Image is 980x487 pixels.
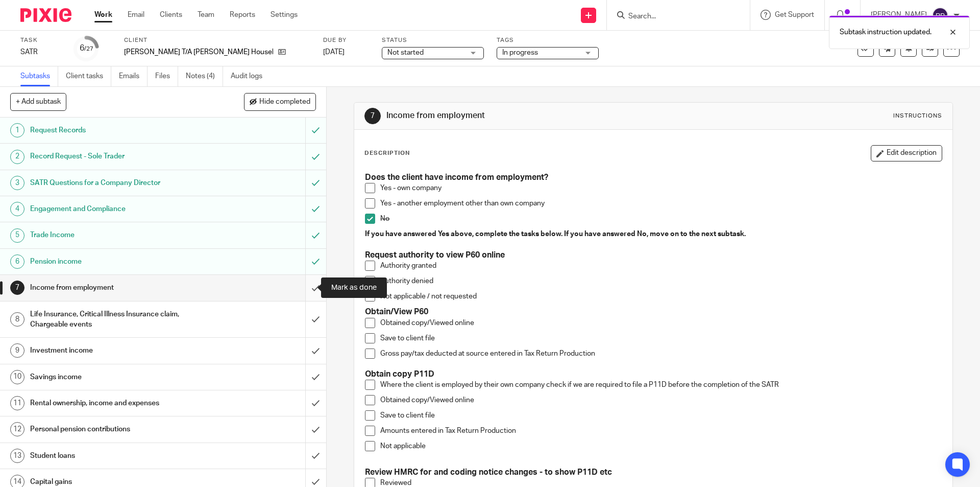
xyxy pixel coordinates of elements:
div: Instructions [893,112,942,120]
div: SATR [20,47,61,57]
p: Authority granted [380,261,941,271]
h1: Engagement and Compliance [30,201,207,217]
a: Notes (4) [186,66,223,86]
div: 12 [10,422,24,436]
strong: Request authority to view P60 online [365,251,505,259]
div: 10 [10,370,24,384]
div: 7 [364,108,381,124]
strong: Obtain/View P60 [365,308,428,316]
p: Save to client file [380,410,941,421]
h1: Trade Income [30,227,207,243]
p: Yes - own company [380,183,941,193]
h1: Request Records [30,123,207,138]
a: Settings [271,10,298,20]
h1: Record Request - Sole Trader [30,149,207,164]
div: 11 [10,396,24,410]
p: No [380,214,941,224]
a: Client tasks [66,66,111,86]
a: Emails [119,66,148,86]
button: Hide completed [244,93,316,110]
p: Description [364,149,410,157]
strong: Review HMRC for and coding notice changes - to show P11D etc [365,468,612,476]
img: svg%3E [932,7,948,24]
label: Client [124,36,310,44]
p: Not applicable / not requested [380,291,941,302]
div: 9 [10,343,24,358]
p: Subtask instruction updated. [840,27,932,37]
h1: Life Insurance, Critical Illness Insurance claim, Chargeable events [30,307,207,333]
h1: Income from employment [386,110,675,121]
a: Files [155,66,178,86]
a: Work [94,10,112,20]
label: Due by [323,36,369,44]
h1: Savings income [30,369,207,385]
div: 3 [10,176,24,190]
label: Task [20,36,61,44]
strong: If you have answered Yes above, complete the tasks below. If you have answered No, move on to the... [365,230,746,238]
div: 5 [10,228,24,243]
p: [PERSON_NAME] T/A [PERSON_NAME] Housekeeping [124,47,273,57]
div: 8 [10,312,24,327]
div: 6 [80,42,93,54]
strong: Does the client have income from employment? [365,173,548,181]
p: Obtained copy/Viewed online [380,318,941,328]
p: Not applicable [380,441,941,451]
a: Subtasks [20,66,58,86]
h1: Student loans [30,448,207,463]
span: Not started [387,49,424,56]
label: Status [382,36,484,44]
a: Clients [160,10,182,20]
h1: Investment income [30,343,207,358]
small: /27 [84,46,93,52]
p: Where the client is employed by their own company check if we are required to file a P11D before ... [380,380,941,390]
a: Email [128,10,144,20]
button: + Add subtask [10,93,66,110]
a: Team [198,10,214,20]
p: Save to client file [380,333,941,343]
p: Amounts entered in Tax Return Production [380,426,941,436]
img: Pixie [20,8,71,22]
p: Gross pay/tax deducted at source entered in Tax Return Production [380,349,941,359]
span: [DATE] [323,49,345,56]
div: 13 [10,449,24,463]
div: 6 [10,254,24,269]
h1: Pension income [30,254,207,269]
div: 1 [10,123,24,137]
h1: Personal pension contributions [30,422,207,437]
h1: Rental ownership, income and expenses [30,396,207,411]
strong: Obtain copy P11D [365,370,434,378]
p: Authority denied [380,276,941,286]
div: 4 [10,202,24,216]
div: 7 [10,281,24,295]
a: Audit logs [231,66,270,86]
h1: Income from employment [30,280,207,295]
a: Reports [230,10,255,20]
span: Hide completed [259,98,310,106]
div: 2 [10,150,24,164]
p: Obtained copy/Viewed online [380,395,941,405]
h1: SATR Questions for a Company Director [30,175,207,191]
span: In progress [502,49,538,56]
p: Yes - another employment other than own company [380,198,941,208]
button: Edit description [871,145,942,161]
